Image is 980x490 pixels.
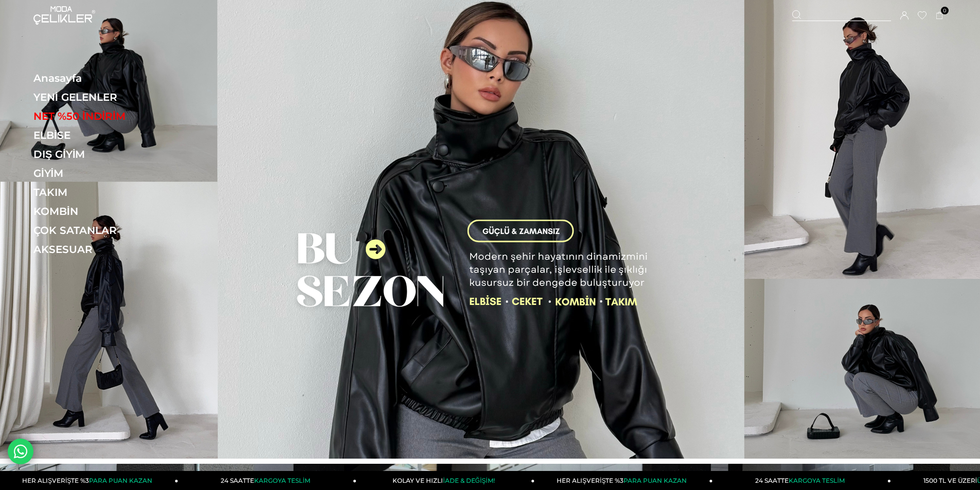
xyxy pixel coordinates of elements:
[357,471,534,490] a: KOLAY VE HIZLIİADE & DEĞİŞİM!
[941,7,949,14] span: 0
[789,477,844,484] span: KARGOYA TESLİM
[33,224,175,237] a: ÇOK SATANLAR
[33,186,175,198] a: TAKIM
[33,72,175,84] a: Anasayfa
[443,477,494,484] span: İADE & DEĞİŞİM!
[33,167,175,179] a: GİYİM
[179,471,357,490] a: 24 SAATTEKARGOYA TESLİM
[534,471,712,490] a: HER ALIŞVERİŞTE %3PARA PUAN KAZAN
[89,477,152,484] span: PARA PUAN KAZAN
[33,148,175,160] a: DIŞ GİYİM
[33,243,175,256] a: AKSESUAR
[713,471,891,490] a: 24 SAATTEKARGOYA TESLİM
[936,12,943,20] a: 0
[33,205,175,217] a: KOMBİN
[33,110,175,122] a: NET %50 İNDİRİM
[33,6,95,25] img: logo
[33,129,175,141] a: ELBİSE
[33,91,175,103] a: YENİ GELENLER
[254,477,310,484] span: KARGOYA TESLİM
[623,477,687,484] span: PARA PUAN KAZAN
